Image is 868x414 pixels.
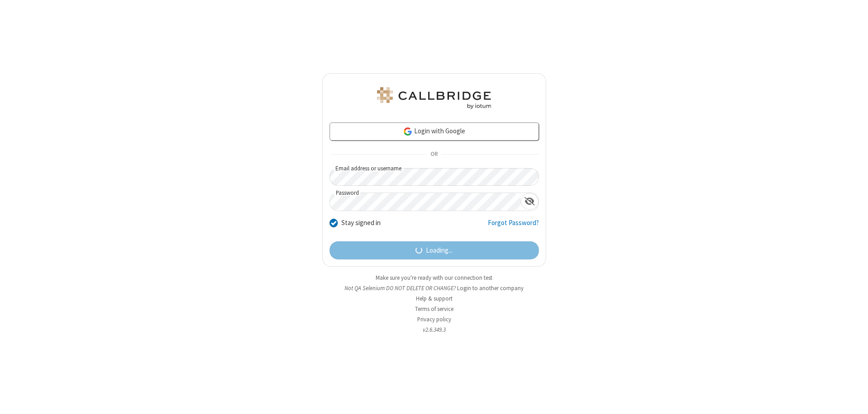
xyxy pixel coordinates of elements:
img: QA Selenium DO NOT DELETE OR CHANGE [375,87,493,109]
div: Show password [521,193,538,210]
a: Help & support [416,295,453,302]
a: Login with Google [330,122,539,141]
span: OR [427,148,441,161]
a: Make sure you're ready with our connection test [376,274,492,282]
input: Email address or username [330,168,539,186]
button: Login to another company [457,284,524,292]
li: v2.6.349.3 [322,325,546,334]
label: Stay signed in [341,218,381,228]
a: Privacy policy [417,315,451,323]
a: Forgot Password? [488,218,539,235]
img: google-icon.png [403,127,413,136]
li: Not QA Selenium DO NOT DELETE OR CHANGE? [322,284,546,292]
button: Loading... [330,241,539,259]
span: Loading... [426,245,453,256]
a: Terms of service [415,305,453,313]
input: Password [330,193,521,211]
